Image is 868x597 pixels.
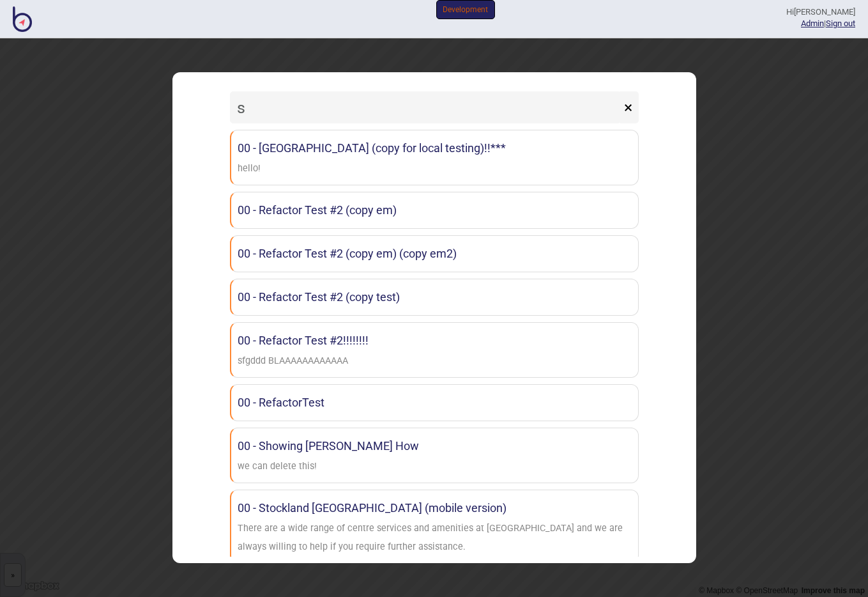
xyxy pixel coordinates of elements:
button: × [618,91,639,123]
a: 00 - Refactor Test #2 (copy em) [230,192,639,229]
a: 00 - [GEOGRAPHIC_DATA] (copy for local testing)!!***hello! [230,130,639,185]
a: Admin [801,19,824,28]
div: we can delete this! [238,458,317,476]
div: hello! [238,160,261,178]
div: There are a wide range of centre services and amenities at Stockland Wetherill Park and we are al... [238,520,632,557]
a: 00 - Refactor Test #2 (copy test) [230,279,639,316]
input: Search locations by tag + name [230,91,621,123]
div: sfgddd BLAAAAAAAAAAAA [238,352,348,371]
a: 00 - Showing [PERSON_NAME] Howwe can delete this! [230,428,639,483]
a: 00 - Refactor Test #2!!!!!!!!sfgddd BLAAAAAAAAAAAA [230,322,639,378]
div: Hi [PERSON_NAME] [786,6,855,18]
img: BindiMaps CMS [13,6,32,32]
a: 00 - RefactorTest [230,384,639,421]
button: Sign out [826,19,855,28]
span: | [801,19,826,28]
a: 00 - Stockland [GEOGRAPHIC_DATA] (mobile version)There are a wide range of centre services and am... [230,490,639,564]
a: 00 - Refactor Test #2 (copy em) (copy em2) [230,235,639,272]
